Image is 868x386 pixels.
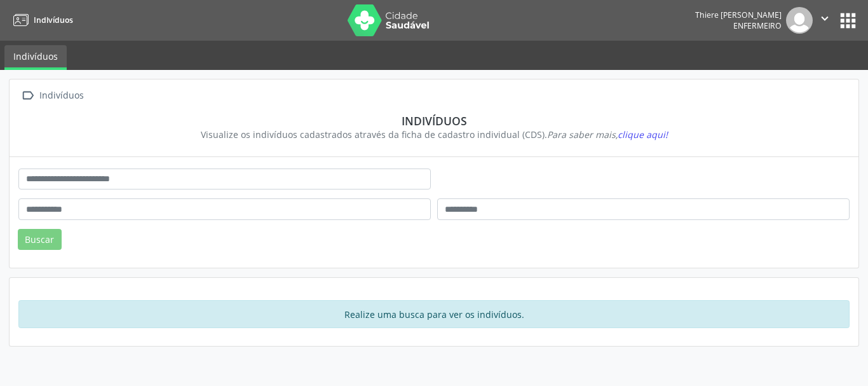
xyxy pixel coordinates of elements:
img: img [786,7,813,34]
span: Indivíduos [34,15,73,25]
div: Realize uma busca para ver os indivíduos. [18,300,850,328]
a:  Indivíduos [18,86,86,105]
a: Indivíduos [4,45,67,70]
div: Visualize os indivíduos cadastrados através da ficha de cadastro individual (CDS). [27,128,841,141]
button: apps [837,10,859,32]
span: clique aqui! [618,128,668,141]
div: Thiere [PERSON_NAME] [695,10,782,20]
i:  [18,86,37,105]
button:  [813,7,837,34]
button: Buscar [18,229,62,251]
i:  [818,11,832,25]
div: Indivíduos [27,114,841,128]
i: Para saber mais, [547,128,668,141]
div: Indivíduos [37,86,86,105]
span: Enfermeiro [733,20,782,31]
a: Indivíduos [9,10,73,31]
